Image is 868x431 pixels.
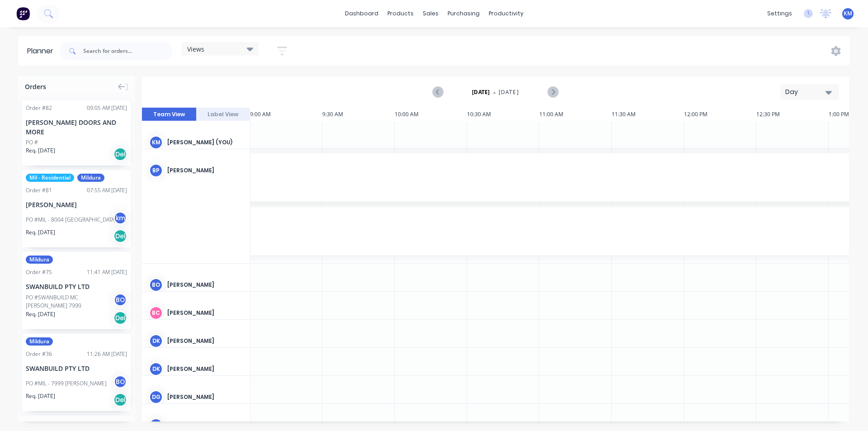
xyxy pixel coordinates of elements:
div: [PERSON_NAME] (You) [167,138,243,147]
div: 12:30 PM [756,108,829,121]
div: [PERSON_NAME] [167,309,243,317]
button: Day [780,84,839,100]
div: [PERSON_NAME] [167,421,243,429]
div: BO [113,375,127,388]
div: DK [149,334,163,348]
div: BO [149,278,163,292]
div: Del [113,311,127,325]
div: 12:00 PM [684,108,756,121]
div: [PERSON_NAME] [167,393,243,401]
div: [PERSON_NAME] [167,281,243,289]
div: PO #MIL - 7999 [PERSON_NAME] [26,379,107,388]
div: PO # [26,138,38,147]
div: purchasing [443,7,484,20]
a: dashboard [340,7,383,20]
button: Team View [142,108,196,121]
div: [PERSON_NAME] [167,337,243,345]
div: BP [149,164,163,177]
button: Label View [196,108,250,121]
span: Req. [DATE] [26,228,55,237]
span: [DATE] [499,88,519,96]
div: 10:00 AM [395,108,467,121]
div: Order # 82 [26,104,52,112]
input: Search for orders... [83,42,173,60]
span: Mildura [26,337,53,346]
div: [PERSON_NAME] DOORS AND MORE [26,118,127,137]
div: Order # 36 [26,350,52,358]
div: [PERSON_NAME] [167,166,243,175]
div: Planner [27,46,58,57]
div: 11:00 AM [539,108,612,121]
span: Req. [DATE] [26,147,55,155]
div: PO #MIL - 8004 [GEOGRAPHIC_DATA] [26,216,116,224]
div: BC [149,306,163,320]
div: [PERSON_NAME] [26,200,127,209]
span: Mil - Residential [26,174,74,182]
div: productivity [484,7,528,20]
div: Del [113,229,127,243]
div: Day [785,87,827,97]
span: - [493,87,495,98]
span: Mildura [77,174,104,182]
div: 09:05 AM [DATE] [87,104,127,112]
div: Order # 75 [26,268,52,276]
div: km [149,136,163,149]
span: Mildura [26,256,53,264]
div: 11:41 AM [DATE] [87,268,127,276]
div: [PERSON_NAME] [167,365,243,373]
div: DK [149,362,163,376]
div: Del [113,393,127,407]
div: Order # 81 [26,186,52,194]
div: Del [113,147,127,161]
span: Views [187,44,204,54]
div: SWANBUILD PTY LTD [26,364,127,373]
div: 9:30 AM [322,108,395,121]
span: KM [844,9,852,18]
span: Req. [DATE] [26,310,55,318]
span: Req. [DATE] [26,392,55,400]
div: PO #SWANBUILD MC [PERSON_NAME] 7990 [26,294,116,310]
img: Factory [16,7,30,20]
div: products [383,7,418,20]
div: 10:30 AM [467,108,539,121]
span: Orders [25,82,46,91]
button: Next page [547,86,558,98]
div: DG [149,390,163,404]
div: 07:55 AM [DATE] [87,186,127,194]
div: km [113,211,127,225]
div: 9:00 AM [250,108,322,121]
strong: [DATE] [472,88,490,96]
div: SWANBUILD PTY LTD [26,282,127,291]
div: 11:30 AM [612,108,684,121]
div: 11:26 AM [DATE] [87,350,127,358]
div: sales [418,7,443,20]
div: BO [113,293,127,307]
button: Previous page [433,86,443,98]
div: settings [763,7,797,20]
